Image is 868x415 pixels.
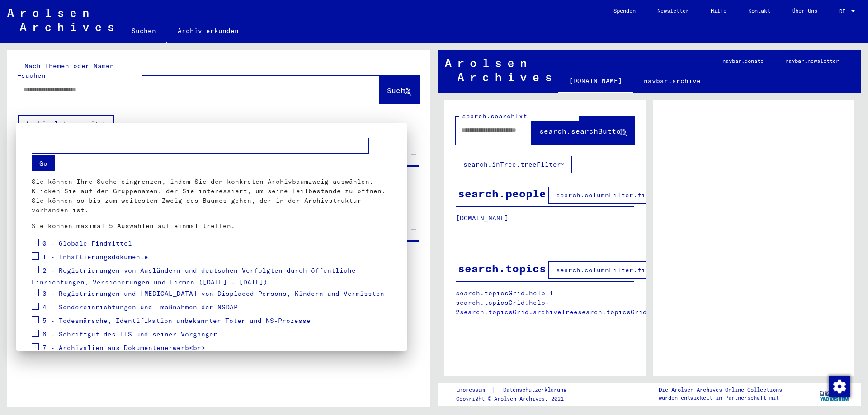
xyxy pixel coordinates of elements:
button: Go [32,155,55,171]
span: 2 - Registrierungen von Ausländern und deutschen Verfolgten durch öffentliche Einrichtungen, Vers... [32,266,356,287]
span: 4 - Sondereinrichtungen und -maßnahmen der NSDAP [42,303,238,311]
span: 5 - Todesmärsche, Identifikation unbekannter Toter und NS-Prozesse [42,317,311,325]
span: 7 - Archivalien aus Dokumentenerwerb<br> [42,344,205,352]
span: 3 - Registrierungen und [MEDICAL_DATA] von Displaced Persons, Kindern und Vermissten [42,289,384,298]
p: Sie können Ihre Suche eingrenzen, indem Sie den konkreten Archivbaumzweig auswählen. Klicken Sie ... [32,177,392,215]
img: Zustimmung ändern [829,376,850,397]
span: 6 - Schriftgut des ITS und seiner Vorgänger [42,330,217,338]
span: 0 - Globale Findmittel [42,239,132,247]
span: 1 - Inhaftierungsdokumente [42,253,148,261]
p: Sie können maximal 5 Auswahlen auf einmal treffen. [32,221,392,231]
div: Zustimmung ändern [828,375,850,397]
